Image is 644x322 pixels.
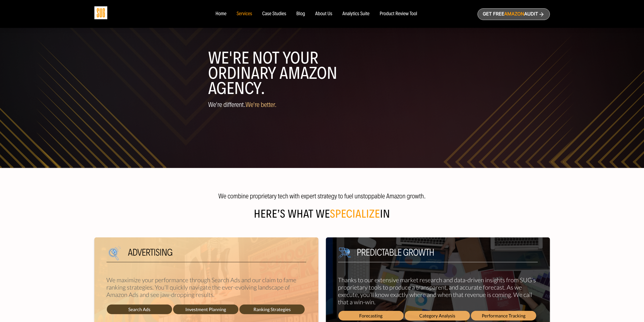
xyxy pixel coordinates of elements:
[338,248,351,259] img: We are Smart
[338,248,538,262] h5: Predictable growth
[237,11,252,17] a: Services
[215,11,226,17] a: Home
[405,311,470,320] span: Category Analysis
[338,276,538,306] p: Thanks to our extensive market research and data-driven insights from SUG’s proprietary tools to ...
[107,243,128,266] img: We are Smart
[338,311,404,320] span: Forecasting
[107,248,306,262] h5: Advertising
[296,11,305,17] a: Blog
[477,8,550,20] a: Get freeAmazonAudit
[94,209,550,225] h2: Here’s what We in
[107,305,172,314] span: Search Ads
[504,11,524,17] span: Amazon
[212,192,432,200] p: We combine proprietary tech with expert strategy to fuel unstoppable Amazon growth.
[262,11,286,17] a: Case Studies
[208,101,436,108] p: We're different.
[245,101,277,109] span: We're better.
[239,305,305,314] span: Ranking Strategies
[330,207,380,221] span: specialize
[94,6,107,19] img: Sug
[173,305,238,314] span: Investment Planning
[471,311,536,320] span: Performance Tracking
[380,11,417,17] a: Product Review Tool
[315,11,333,17] a: About Us
[342,11,369,17] a: Analytics Suite
[107,276,306,298] p: We maximize your performance through Search Ads and our claim to fame ranking strategies. You’ll ...
[208,50,436,96] h1: WE'RE NOT YOUR ORDINARY AMAZON AGENCY.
